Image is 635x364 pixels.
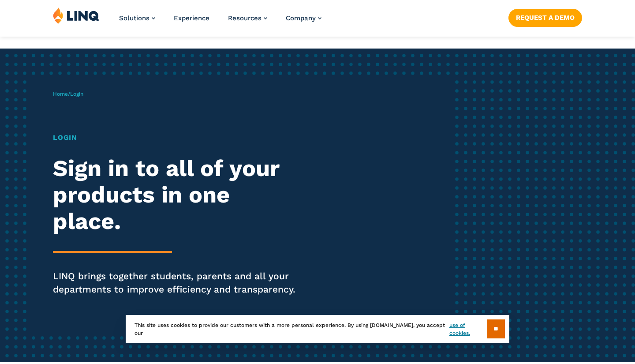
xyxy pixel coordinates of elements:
[508,7,582,26] nav: Button Navigation
[228,14,261,22] span: Resources
[53,91,68,97] a: Home
[228,14,267,22] a: Resources
[119,14,149,22] span: Solutions
[53,155,298,234] h2: Sign in to all of your products in one place.
[119,14,155,22] a: Solutions
[53,270,298,296] p: LINQ brings together students, parents and all your departments to improve efficiency and transpa...
[119,7,321,36] nav: Primary Navigation
[126,315,509,343] div: This site uses cookies to provide our customers with a more personal experience. By using [DOMAIN...
[174,14,209,22] a: Experience
[449,321,487,337] a: use of cookies.
[286,14,316,22] span: Company
[53,132,298,143] h1: Login
[70,91,83,97] span: Login
[508,9,582,26] a: Request a Demo
[53,91,83,97] span: /
[286,14,321,22] a: Company
[53,7,100,24] img: LINQ | K‑12 Software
